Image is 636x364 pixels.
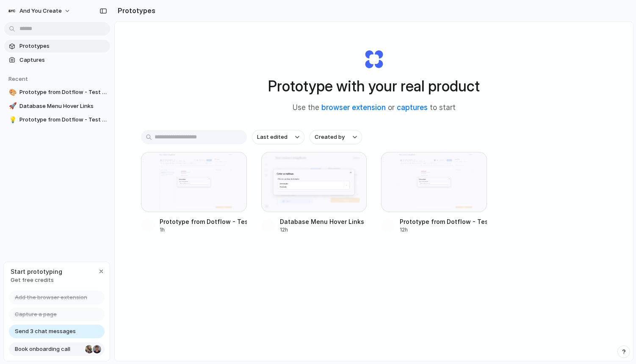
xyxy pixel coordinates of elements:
span: Add the browser extension [15,293,87,302]
div: Nicole Kubica [84,344,94,354]
a: Prototype from Dotflow - Test contact templkatePrototype from Dotflow - Test contact templkate1h [141,152,247,234]
span: Database Menu Hover Links [19,102,107,110]
span: Prototype from Dotflow - Test contact templkate [19,88,107,97]
div: Database Menu Hover Links [280,217,364,226]
span: Send 3 chat messages [15,327,76,336]
div: Prototype from Dotflow - Test contact template [400,217,487,226]
div: 12h [400,226,487,234]
a: captures [397,103,428,112]
h1: Prototype with your real product [268,75,480,97]
span: Start prototyping [11,267,62,276]
a: 🎨Prototype from Dotflow - Test contact templkate [4,86,110,99]
div: 💡 [9,115,15,125]
div: 🎨 [9,88,15,97]
a: Book onboarding call [9,342,105,356]
span: Prototypes [19,42,107,50]
span: Use the or to start [293,102,456,113]
button: And you create [4,4,75,18]
span: Book onboarding call [15,345,82,353]
span: Capture a page [15,310,57,319]
button: Last edited [252,130,304,144]
div: 12h [280,226,364,234]
a: browser extension [321,103,386,112]
span: Captures [19,56,107,64]
div: Prototype from Dotflow - Test contact templkate [160,217,247,226]
a: 🚀Database Menu Hover Links [4,100,110,113]
div: Christian Iacullo [92,344,102,354]
button: 🚀 [8,102,16,110]
button: Created by [310,130,362,144]
span: Created by [315,133,345,141]
span: Last edited [257,133,288,141]
span: And you create [19,7,62,15]
span: Prototype from Dotflow - Test contact template [19,116,107,124]
a: Prototypes [4,40,110,52]
a: Captures [4,54,110,66]
button: 💡 [8,116,16,124]
span: Recent [8,75,28,82]
span: Get free credits [11,276,62,284]
a: Database Menu Hover LinksDatabase Menu Hover Links12h [261,152,367,234]
div: 1h [160,226,247,234]
a: 💡Prototype from Dotflow - Test contact template [4,113,110,126]
button: 🎨 [8,88,16,97]
a: Prototype from Dotflow - Test contact templatePrototype from Dotflow - Test contact template12h [381,152,487,234]
h2: Prototypes [114,6,155,16]
div: 🚀 [9,101,15,111]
